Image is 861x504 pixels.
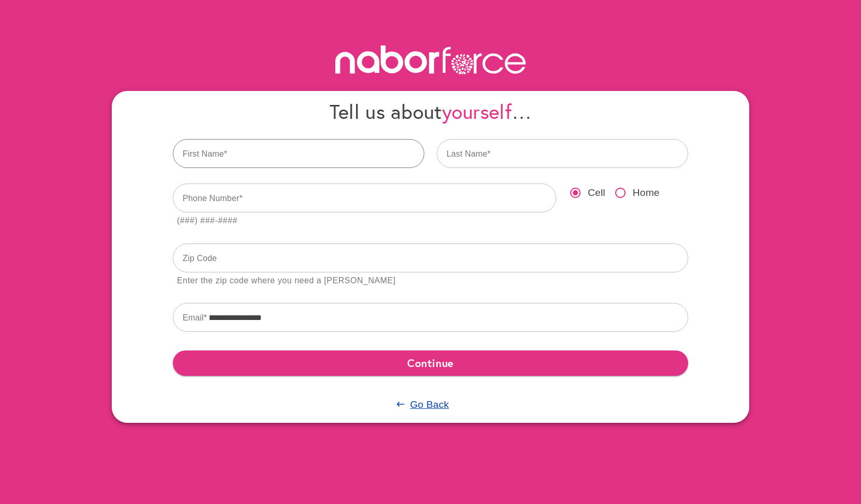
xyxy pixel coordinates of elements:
[442,98,512,125] span: yourself
[173,99,688,124] h4: Tell us about …
[633,186,660,201] span: Home
[177,214,237,228] div: (###) ###-####
[588,186,605,201] span: Cell
[410,399,449,410] u: Go Back
[177,274,396,288] div: Enter the zip code where you need a [PERSON_NAME]
[181,354,680,372] span: Continue
[173,350,688,375] button: Continue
